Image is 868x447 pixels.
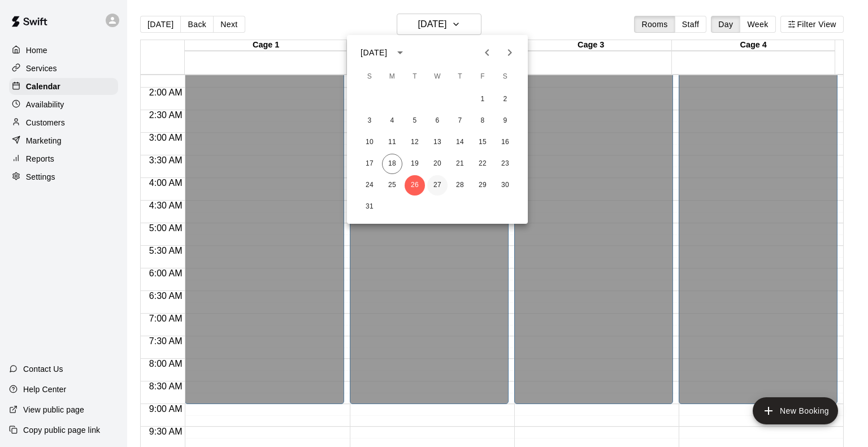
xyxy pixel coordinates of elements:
[450,175,470,196] button: 28
[390,43,410,62] button: calendar view is open, switch to year view
[450,66,470,88] span: Thursday
[405,132,425,153] button: 12
[359,132,380,153] button: 10
[361,47,387,59] div: [DATE]
[472,132,493,153] button: 15
[427,66,448,88] span: Wednesday
[495,66,515,88] span: Saturday
[495,175,515,196] button: 30
[382,132,402,153] button: 11
[427,175,448,196] button: 27
[450,154,470,174] button: 21
[359,197,380,217] button: 31
[405,66,425,88] span: Tuesday
[382,111,402,131] button: 4
[427,132,448,153] button: 13
[498,41,521,64] button: Next month
[382,66,402,88] span: Monday
[472,154,493,174] button: 22
[450,111,470,131] button: 7
[472,89,493,110] button: 1
[495,132,515,153] button: 16
[495,154,515,174] button: 23
[359,66,380,88] span: Sunday
[472,175,493,196] button: 29
[405,111,425,131] button: 5
[495,111,515,131] button: 9
[382,175,402,196] button: 25
[472,111,493,131] button: 8
[382,154,402,174] button: 18
[359,175,380,196] button: 24
[405,154,425,174] button: 19
[472,66,493,88] span: Friday
[359,154,380,174] button: 17
[427,111,448,131] button: 6
[476,41,498,64] button: Previous month
[359,111,380,131] button: 3
[427,154,448,174] button: 20
[450,132,470,153] button: 14
[405,175,425,196] button: 26
[495,89,515,110] button: 2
